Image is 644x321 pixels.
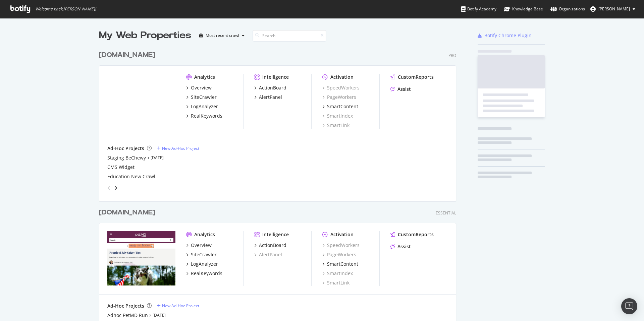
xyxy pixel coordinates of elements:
[254,251,282,258] a: AlertPanel
[253,30,326,42] input: Search
[327,261,358,267] div: SmartContent
[322,242,360,249] a: SpeedWorkers
[397,243,411,250] div: Assist
[436,210,456,216] div: Essential
[99,208,155,217] div: [DOMAIN_NAME]
[390,86,411,92] a: Assist
[322,84,360,91] a: SpeedWorkers
[99,29,191,42] div: My Web Properties
[259,84,286,91] div: ActionBoard
[99,50,158,60] a: [DOMAIN_NAME]
[107,74,175,128] img: www.chewy.com
[322,279,350,286] a: SmartLink
[191,251,217,258] div: SiteCrawler
[259,242,286,249] div: ActionBoard
[448,53,456,58] div: Pro
[107,173,155,180] a: Education New Crawl
[390,74,434,80] a: CustomReports
[157,145,199,151] a: New Ad-Hoc Project
[107,145,144,152] div: Ad-Hoc Projects
[191,84,212,91] div: Overview
[191,242,212,249] div: Overview
[105,183,113,193] div: angle-left
[327,103,358,110] div: SmartContent
[107,231,175,285] img: www.petmd.com
[107,303,144,309] div: Ad-Hoc Projects
[191,261,218,267] div: LogAnalyzer
[197,30,247,41] button: Most recent crawl
[621,298,637,314] div: Open Intercom Messenger
[186,251,217,258] a: SiteCrawler
[99,208,158,217] a: [DOMAIN_NAME]
[186,113,222,119] a: RealKeywords
[186,242,212,249] a: Overview
[398,74,434,80] div: CustomReports
[194,74,215,80] div: Analytics
[107,154,146,161] a: Staging BeChewy
[186,270,222,277] a: RealKeywords
[107,312,148,319] a: Adhoc PetMD Run
[162,145,199,151] div: New Ad-Hoc Project
[157,303,199,309] a: New Ad-Hoc Project
[191,113,222,119] div: RealKeywords
[322,270,353,277] a: SmartIndex
[322,261,358,267] a: SmartContent
[35,6,96,12] span: Welcome back, [PERSON_NAME] !
[484,32,532,39] div: Botify Chrome Plugin
[254,94,282,101] a: AlertPanel
[186,94,217,101] a: SiteCrawler
[107,164,135,171] a: CMS Widget
[322,113,353,119] a: SmartIndex
[259,94,282,101] div: AlertPanel
[113,185,118,191] div: angle-right
[322,251,356,258] a: PageWorkers
[504,6,543,12] div: Knowledge Base
[585,4,641,14] button: [PERSON_NAME]
[254,242,286,249] a: ActionBoard
[550,6,585,12] div: Organizations
[461,6,496,12] div: Botify Academy
[322,122,350,129] a: SmartLink
[254,84,286,91] a: ActionBoard
[262,74,289,80] div: Intelligence
[206,34,239,38] div: Most recent crawl
[390,231,434,238] a: CustomReports
[194,231,215,238] div: Analytics
[390,243,411,250] a: Assist
[598,6,630,12] span: Steve Valenza
[151,155,164,160] a: [DATE]
[397,86,411,92] div: Assist
[191,103,218,110] div: LogAnalyzer
[186,261,218,267] a: LogAnalyzer
[330,74,354,80] div: Activation
[478,32,532,39] a: Botify Chrome Plugin
[191,94,217,101] div: SiteCrawler
[322,94,356,101] a: PageWorkers
[330,231,354,238] div: Activation
[186,103,218,110] a: LogAnalyzer
[162,303,199,309] div: New Ad-Hoc Project
[191,270,222,277] div: RealKeywords
[186,84,212,91] a: Overview
[398,231,434,238] div: CustomReports
[99,50,155,60] div: [DOMAIN_NAME]
[153,312,166,318] a: [DATE]
[322,103,358,110] a: SmartContent
[262,231,289,238] div: Intelligence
